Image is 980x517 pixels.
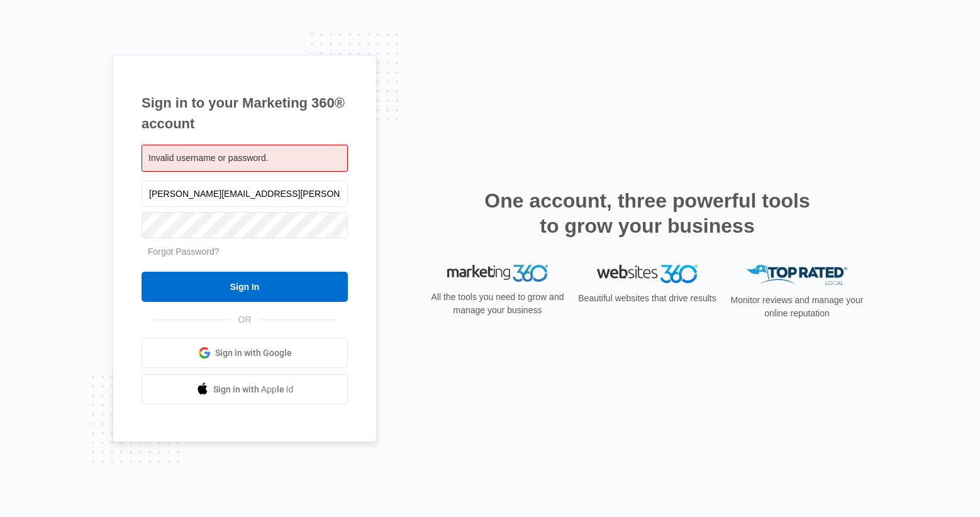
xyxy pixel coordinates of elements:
[447,265,548,282] img: Marketing 360
[230,313,260,326] span: OR
[142,181,348,207] input: Email
[142,92,348,134] h1: Sign in to your Marketing 360® account
[427,291,568,317] p: All the tools you need to grow and manage your business
[148,247,220,257] a: Forgot Password?
[215,347,292,360] span: Sign in with Google
[213,383,294,396] span: Sign in with Apple Id
[148,153,269,163] span: Invalid username or password.
[142,338,348,368] a: Sign in with Google
[481,188,814,238] h2: One account, three powerful tools to grow your business
[597,265,698,283] img: Websites 360
[142,374,348,404] a: Sign in with Apple Id
[727,294,867,320] p: Monitor reviews and manage your online reputation
[577,292,718,305] p: Beautiful websites that drive results
[747,265,847,286] img: Top Rated Local
[142,272,348,302] input: Sign In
